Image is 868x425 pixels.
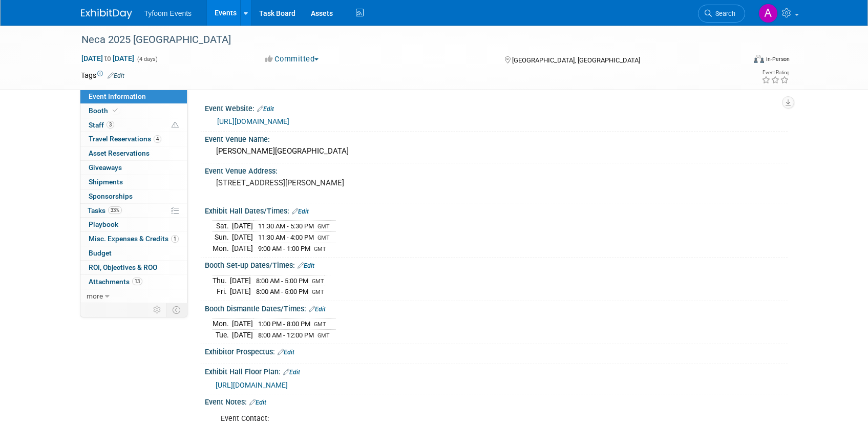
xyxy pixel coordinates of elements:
span: (4 days) [136,56,158,62]
a: [URL][DOMAIN_NAME] [217,117,289,125]
a: Event Information [80,90,187,103]
img: ExhibitDay [81,9,132,19]
span: GMT [312,278,324,285]
span: Event Information [89,92,146,100]
span: 11:30 AM - 5:30 PM [258,222,314,230]
td: [DATE] [230,275,251,286]
a: Sponsorships [80,189,187,203]
a: Edit [309,306,326,313]
td: Sat. [213,221,232,232]
span: Sponsorships [89,192,133,200]
span: GMT [312,289,324,295]
span: 1:00 PM - 8:00 PM [258,320,310,328]
span: more [87,292,103,300]
span: Misc. Expenses & Credits [89,235,179,243]
i: Booth reservation complete [113,108,118,113]
a: [URL][DOMAIN_NAME] [216,381,288,389]
span: [DATE] [DATE] [81,54,135,63]
div: Event Venue Address: [205,163,788,176]
span: [GEOGRAPHIC_DATA], [GEOGRAPHIC_DATA] [512,56,640,64]
span: 9:00 AM - 1:00 PM [258,245,310,252]
span: Giveaways [89,163,122,172]
span: 8:00 AM - 12:00 PM [258,331,314,339]
div: Neca 2025 [GEOGRAPHIC_DATA] [78,31,730,49]
span: Potential Scheduling Conflict -- at least one attendee is tagged in another overlapping event. [172,121,179,130]
td: Mon. [213,243,232,253]
td: Toggle Event Tabs [166,303,187,316]
div: Event Website: [205,101,788,114]
span: Travel Reservations [89,135,161,143]
span: 4 [154,135,161,143]
a: Edit [108,72,124,79]
td: [DATE] [232,232,253,243]
a: Tasks33% [80,204,187,218]
pre: [STREET_ADDRESS][PERSON_NAME] [216,178,436,187]
td: Tags [81,70,124,80]
td: [DATE] [232,243,253,253]
a: Misc. Expenses & Credits1 [80,232,187,246]
span: Tyfoom Events [144,9,192,17]
a: Asset Reservations [80,146,187,160]
a: Edit [257,105,274,113]
img: Format-Inperson.png [754,55,764,63]
a: Booth [80,104,187,118]
span: 33% [108,206,122,214]
span: Asset Reservations [89,149,150,157]
div: [PERSON_NAME][GEOGRAPHIC_DATA] [213,143,780,159]
span: Booth [89,107,120,115]
span: Playbook [89,220,118,228]
span: Search [712,10,735,17]
td: Sun. [213,232,232,243]
a: Playbook [80,218,187,231]
span: GMT [317,332,330,339]
span: ROI, Objectives & ROO [89,263,157,271]
span: 8:00 AM - 5:00 PM [256,277,308,285]
td: [DATE] [232,329,253,340]
span: Shipments [89,178,123,186]
div: Booth Set-up Dates/Times: [205,258,788,271]
div: Event Venue Name: [205,132,788,144]
span: 11:30 AM - 4:00 PM [258,233,314,241]
div: Event Notes: [205,394,788,408]
span: Tasks [88,206,122,215]
a: Staff3 [80,118,187,132]
a: Edit [278,349,294,356]
td: Mon. [213,318,232,330]
div: In-Person [766,55,790,63]
a: Travel Reservations4 [80,132,187,146]
a: Giveaways [80,161,187,175]
td: [DATE] [232,221,253,232]
div: Exhibit Hall Dates/Times: [205,203,788,217]
a: Shipments [80,175,187,189]
a: Edit [298,262,314,269]
span: Budget [89,249,112,257]
span: GMT [317,235,330,241]
div: Event Format [685,53,790,69]
td: Fri. [213,286,230,297]
td: Tue. [213,329,232,340]
a: Budget [80,246,187,260]
img: Angie Nichols [758,4,778,23]
span: 1 [171,235,179,243]
a: ROI, Objectives & ROO [80,261,187,274]
td: Thu. [213,275,230,286]
span: Attachments [89,278,142,286]
div: Exhibitor Prospectus: [205,344,788,357]
td: [DATE] [230,286,251,297]
span: GMT [317,223,330,230]
button: Committed [262,54,323,65]
a: Edit [249,399,266,406]
a: more [80,289,187,303]
span: 8:00 AM - 5:00 PM [256,288,308,295]
span: Staff [89,121,114,129]
span: to [103,54,113,62]
span: GMT [314,321,326,328]
div: Exhibit Hall Floor Plan: [205,364,788,377]
div: Event Rating [761,70,789,75]
a: Attachments13 [80,275,187,289]
span: GMT [314,246,326,252]
span: 3 [107,121,114,129]
div: Booth Dismantle Dates/Times: [205,301,788,314]
a: Edit [292,208,309,215]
